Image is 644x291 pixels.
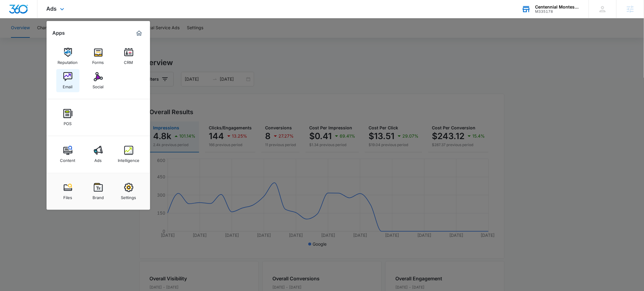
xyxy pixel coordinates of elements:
[87,69,110,92] a: Social
[63,81,73,89] div: Email
[56,69,79,92] a: Email
[117,180,140,203] a: Settings
[117,143,140,166] a: Intelligence
[56,180,79,203] a: Files
[93,81,104,89] div: Social
[134,28,144,38] a: Marketing 360® Dashboard
[93,192,104,200] div: Brand
[58,57,78,65] div: Reputation
[118,155,139,163] div: Intelligence
[53,30,65,36] h2: Apps
[87,180,110,203] a: Brand
[95,155,102,163] div: Ads
[56,143,79,166] a: Content
[93,57,104,65] div: Forms
[87,45,110,68] a: Forms
[535,9,580,14] div: account id
[63,192,72,200] div: Files
[60,155,75,163] div: Content
[56,45,79,68] a: Reputation
[87,143,110,166] a: Ads
[124,57,133,65] div: CRM
[121,192,136,200] div: Settings
[535,5,580,9] div: account name
[47,5,57,12] span: Ads
[64,118,72,126] div: POS
[117,45,140,68] a: CRM
[56,106,79,129] a: POS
